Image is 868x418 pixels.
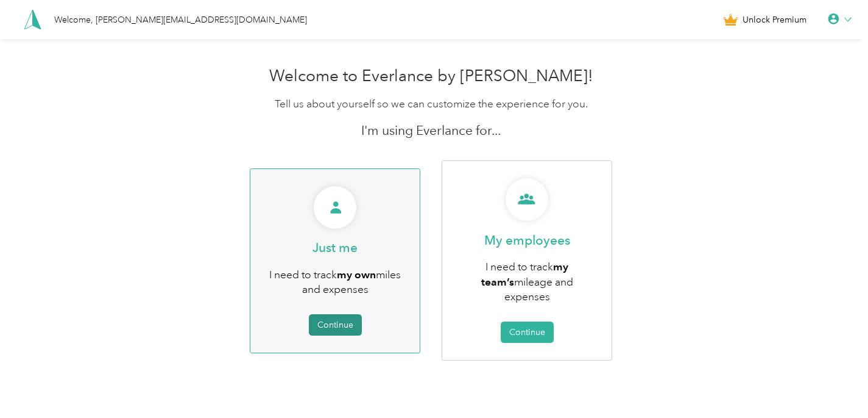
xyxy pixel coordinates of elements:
span: I need to track mileage and expenses [481,260,573,303]
h1: Welcome to Everlance by [PERSON_NAME]! [216,67,647,86]
div: Welcome, [PERSON_NAME][EMAIL_ADDRESS][DOMAIN_NAME] [54,13,307,26]
b: my own [337,268,376,281]
p: I'm using Everlance for... [216,122,647,139]
p: My employees [484,232,570,249]
p: Just me [312,239,358,256]
button: Continue [309,314,362,336]
span: Unlock Premium [743,13,806,26]
button: Continue [501,322,554,343]
iframe: Everlance-gr Chat Button Frame [800,350,868,418]
span: I need to track miles and expenses [269,268,401,297]
b: my team’s [481,260,569,288]
p: Tell us about yourself so we can customize the experience for you. [216,96,647,112]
